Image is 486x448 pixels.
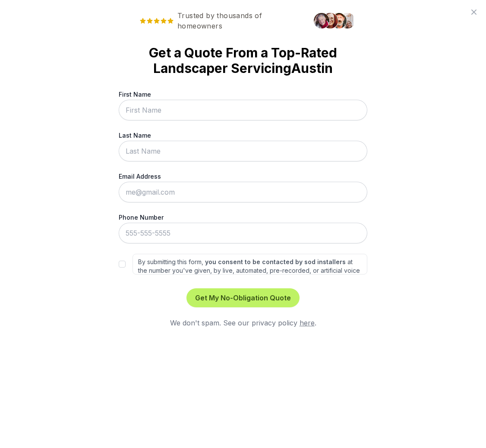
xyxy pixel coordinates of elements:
div: We don't spam. See our privacy policy . [119,318,367,328]
input: Last Name [119,141,367,161]
label: Email Address [119,172,367,181]
input: First Name [119,100,367,120]
input: 555-555-5555 [119,223,367,243]
label: By submitting this form, at the number you've given, by live, automated, pre-recorded, or artific... [133,254,367,274]
button: Get My No-Obligation Quote [186,288,300,307]
label: Last Name [119,131,367,140]
label: First Name [119,90,367,99]
strong: Get a Quote From a Top-Rated Landscaper Servicing Austin [133,45,353,76]
span: Trusted by thousands of homeowners [133,10,309,31]
input: me@gmail.com [119,182,367,202]
a: here [300,319,315,327]
label: Phone Number [119,213,367,222]
strong: you consent to be contacted by sod installers [205,258,346,265]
